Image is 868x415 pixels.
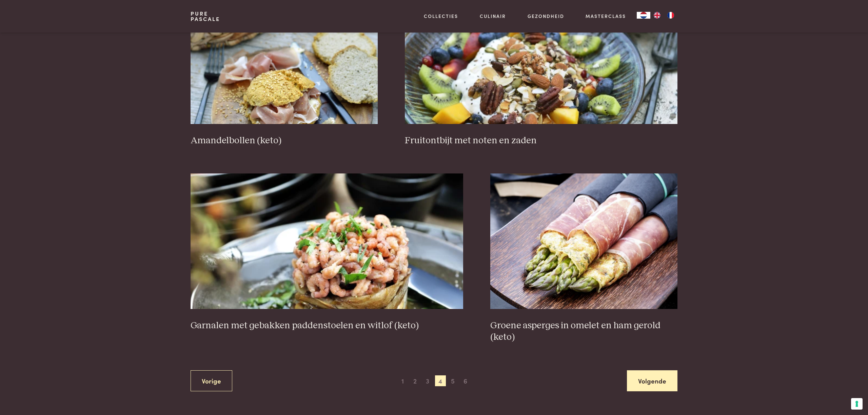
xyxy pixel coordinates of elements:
[528,13,564,20] a: Gezondheid
[851,398,863,410] button: Uw voorkeuren voor toestemming voor trackingtechnologieën
[664,12,677,19] a: FR
[191,320,463,332] h3: Garnalen met gebakken paddenstoelen en witlof (keto)
[627,370,677,392] a: Volgende
[410,375,420,386] span: 2
[405,135,678,147] h3: Fruitontbijt met noten en zaden
[435,375,446,386] span: 4
[637,12,650,19] a: NL
[424,13,458,20] a: Collecties
[397,375,408,386] span: 1
[448,375,458,386] span: 5
[586,13,626,20] a: Masterclass
[422,375,433,386] span: 3
[490,173,677,309] img: Groene asperges in omelet en ham gerold (keto)
[637,12,650,19] div: Language
[650,12,677,19] ul: Language list
[637,12,677,19] aside: Language selected: Nederlands
[490,173,677,343] a: Groene asperges in omelet en ham gerold (keto) Groene asperges in omelet en ham gerold (keto)
[460,375,471,386] span: 6
[191,173,463,331] a: Garnalen met gebakken paddenstoelen en witlof (keto) Garnalen met gebakken paddenstoelen en witlo...
[191,370,232,392] a: Vorige
[650,12,664,19] a: EN
[480,13,506,20] a: Culinair
[191,173,463,309] img: Garnalen met gebakken paddenstoelen en witlof (keto)
[191,135,378,147] h3: Amandelbollen (keto)
[490,320,677,343] h3: Groene asperges in omelet en ham gerold (keto)
[191,11,220,22] a: PurePascale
